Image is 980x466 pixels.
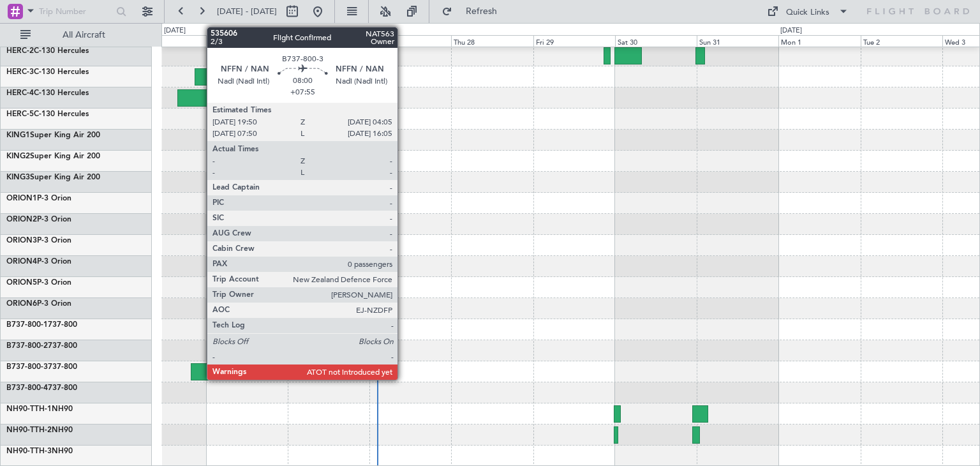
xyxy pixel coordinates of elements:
a: HERC-3C-130 Hercules [6,68,89,76]
input: Trip Number [39,2,112,21]
div: Fri 29 [533,35,615,47]
a: B737-800-4737-800 [6,384,77,392]
div: [DATE] [164,26,186,36]
a: ORION3P-3 Orion [6,237,71,244]
a: ORION6P-3 Orion [6,300,71,308]
a: KING1Super King Air 200 [6,132,100,139]
span: HERC-5 [6,110,34,118]
div: Wed 27 [369,35,451,47]
span: HERC-2 [6,47,34,55]
span: B737-800-4 [6,384,48,392]
span: KING2 [6,153,30,160]
a: HERC-4C-130 Hercules [6,89,89,97]
div: Tue 2 [861,35,942,47]
a: NH90-TTH-2NH90 [6,426,73,434]
button: Refresh [436,1,512,22]
div: Thu 28 [451,35,533,47]
span: ORION5 [6,279,37,287]
a: ORION2P-3 Orion [6,216,71,223]
a: ORION4P-3 Orion [6,258,71,266]
span: ORION2 [6,216,37,223]
button: All Aircraft [14,25,138,45]
a: ORION1P-3 Orion [6,195,71,202]
div: Mon 25 [206,35,288,47]
div: Mon 1 [778,35,860,47]
span: All Aircraft [33,31,135,40]
div: Sun 31 [697,35,778,47]
a: B737-800-1737-800 [6,321,77,329]
span: [DATE] - [DATE] [217,6,277,17]
span: ORION4 [6,258,37,266]
div: Quick Links [786,6,829,19]
span: ORION1 [6,195,37,202]
span: HERC-4 [6,89,34,97]
a: B737-800-2737-800 [6,342,77,350]
span: ORION3 [6,237,37,244]
div: [DATE] [780,26,802,36]
span: HERC-3 [6,68,34,76]
a: B737-800-3737-800 [6,363,77,371]
div: Sat 30 [615,35,697,47]
span: KING3 [6,174,30,181]
a: NH90-TTH-1NH90 [6,405,73,413]
a: HERC-5C-130 Hercules [6,110,89,118]
div: Tue 26 [288,35,369,47]
span: Refresh [455,7,509,16]
span: NH90-TTH-3 [6,447,52,455]
span: NH90-TTH-2 [6,426,52,434]
a: KING3Super King Air 200 [6,174,100,181]
span: B737-800-3 [6,363,48,371]
a: NH90-TTH-3NH90 [6,447,73,455]
a: ORION5P-3 Orion [6,279,71,287]
div: Sun 24 [124,35,205,47]
span: B737-800-2 [6,342,48,350]
a: HERC-2C-130 Hercules [6,47,89,55]
button: Quick Links [761,1,855,22]
span: NH90-TTH-1 [6,405,52,413]
span: ORION6 [6,300,37,308]
span: KING1 [6,132,30,139]
a: KING2Super King Air 200 [6,153,100,160]
span: B737-800-1 [6,321,48,329]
